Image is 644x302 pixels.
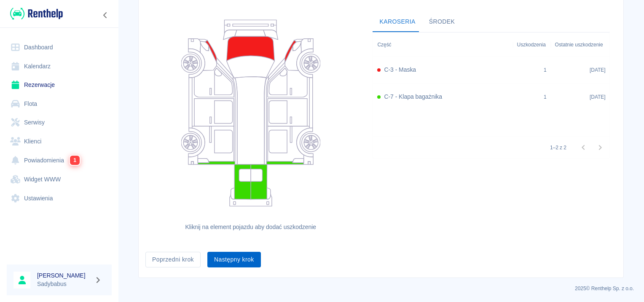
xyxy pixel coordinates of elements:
[513,33,551,57] div: Uszkodzenia
[37,271,91,280] h6: [PERSON_NAME]
[551,84,610,111] div: [DATE]
[70,156,80,165] span: 1
[517,33,546,57] div: Uszkodzenia
[422,12,462,32] button: Środek
[384,65,416,74] h6: C-3 - Maska
[7,57,112,76] a: Kalendarz
[7,94,112,113] a: Flota
[37,280,91,289] p: Sadybabus
[544,93,547,101] div: 1
[207,252,261,267] button: Następny krok
[145,252,201,267] button: Poprzedni krok
[555,33,603,57] div: Ostatnie uszkodzenie
[128,285,634,292] p: 2025 © Renthelp Sp. z o.o.
[7,132,112,151] a: Klienci
[551,33,610,57] div: Ostatnie uszkodzenie
[7,7,63,21] a: Renthelp logo
[551,57,610,84] div: [DATE]
[550,144,566,151] p: 1–2 z 2
[7,113,112,132] a: Serwisy
[99,10,112,21] button: Zwiń nawigację
[7,38,112,57] a: Dashboard
[10,7,63,21] img: Renthelp logo
[373,12,422,32] button: Karoseria
[384,92,442,101] h6: C-7 - Klapa bagażnika
[7,170,112,189] a: Widget WWW
[152,223,349,232] h6: Kliknij na element pojazdu aby dodać uszkodzenie
[7,189,112,208] a: Ustawienia
[544,66,547,74] div: 1
[373,33,513,57] div: Część
[7,151,112,170] a: Powiadomienia1
[7,75,112,94] a: Rezerwacje
[377,33,391,57] div: Część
